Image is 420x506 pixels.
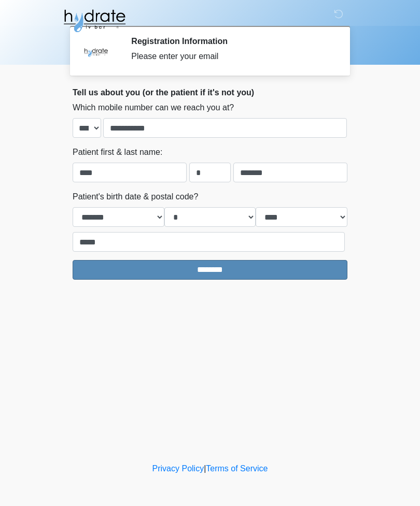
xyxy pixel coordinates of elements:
h2: Tell us about you (or the patient if it's not you) [73,88,347,97]
a: | [204,464,206,473]
div: Please enter your email [131,50,332,63]
a: Privacy Policy [152,464,204,473]
label: Patient first & last name: [73,146,162,158]
label: Patient's birth date & postal code? [73,191,198,203]
label: Which mobile number can we reach you at? [73,102,234,114]
a: Terms of Service [206,464,268,473]
img: Hydrate IV Bar - Fort Collins Logo [62,8,127,34]
img: Agent Avatar [80,36,111,67]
